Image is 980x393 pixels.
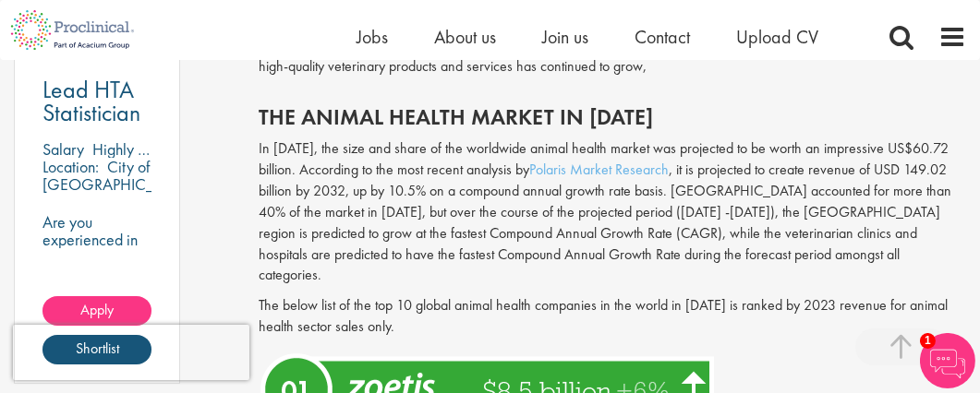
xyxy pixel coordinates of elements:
p: In [DATE], the size and share of the worldwide animal health market was projected to be worth an ... [259,138,966,286]
a: Jobs [357,25,388,49]
span: Location: [42,156,99,177]
span: Lead HTA Statistician [42,74,140,128]
span: Apply [80,300,114,319]
span: Salary [42,138,84,160]
p: Are you experienced in Biostatistics and looking for an exciting new challenge where you can assi... [42,213,151,388]
a: Apply [42,296,151,326]
span: 1 [920,333,936,349]
a: Contact [635,25,690,49]
a: Lead HTA Statistician [42,78,151,125]
p: The below list of the top 10 global animal health companies in the world in [DATE] is ranked by 2... [259,295,966,338]
h2: The Animal Health Market in [DATE] [259,105,966,129]
p: City of [GEOGRAPHIC_DATA], [GEOGRAPHIC_DATA] [42,156,200,212]
iframe: reCAPTCHA [13,325,249,380]
a: Join us [542,25,588,49]
a: About us [434,25,496,49]
a: Polaris Market Research [529,160,669,179]
img: Chatbot [920,333,975,388]
p: Highly Competitive [92,138,215,160]
a: Upload CV [736,25,818,49]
